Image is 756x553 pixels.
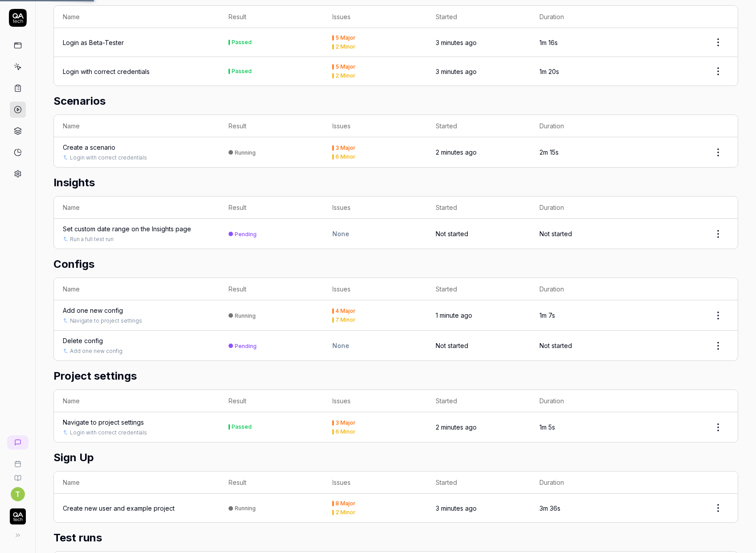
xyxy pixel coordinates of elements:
[323,115,427,137] th: Issues
[335,308,356,314] div: 4 Major
[539,68,559,75] time: 1m 20s
[436,68,477,75] time: 3 minutes ago
[531,197,634,219] th: Duration
[436,311,472,319] time: 1 minute ago
[63,306,123,315] a: Add one new config
[335,44,356,49] div: 2 Minor
[427,197,531,219] th: Started
[220,197,323,219] th: Result
[220,390,323,412] th: Result
[54,278,220,300] th: Name
[53,368,738,384] h2: Project settings
[539,423,555,431] time: 1m 5s
[54,471,220,494] th: Name
[436,423,477,431] time: 2 minutes ago
[335,501,356,506] div: 8 Major
[63,418,144,427] a: Navigate to project settings
[427,390,531,412] th: Started
[53,256,738,272] h2: Configs
[335,145,356,151] div: 3 Major
[436,504,477,512] time: 3 minutes ago
[235,505,256,512] div: Running
[332,341,418,350] div: None
[539,504,560,512] time: 3m 36s
[539,39,558,46] time: 1m 16s
[323,471,427,494] th: Issues
[54,115,220,137] th: Name
[232,424,252,430] div: Passed
[323,390,427,412] th: Issues
[70,429,147,437] a: Login with correct credentials
[54,197,220,219] th: Name
[220,115,323,137] th: Result
[427,6,531,28] th: Started
[235,343,257,349] div: Pending
[235,149,256,156] div: Running
[323,6,427,28] th: Issues
[531,219,634,249] td: Not started
[531,278,634,300] th: Duration
[427,331,531,360] td: Not started
[427,471,531,494] th: Started
[539,148,559,156] time: 2m 15s
[7,435,29,450] a: New conversation
[54,6,220,28] th: Name
[63,336,103,345] a: Delete config
[53,93,738,109] h2: Scenarios
[436,148,477,156] time: 2 minutes ago
[436,39,477,46] time: 3 minutes ago
[63,224,191,233] a: Set custom date range on the Insights page
[235,231,257,238] div: Pending
[332,229,418,238] div: None
[54,390,220,412] th: Name
[70,317,142,325] a: Navigate to project settings
[335,35,356,41] div: 5 Major
[235,312,256,319] div: Running
[10,508,26,524] img: QA Tech Logo
[63,38,124,47] a: Login as Beta-Tester
[539,311,555,319] time: 1m 7s
[531,390,634,412] th: Duration
[531,6,634,28] th: Duration
[323,197,427,219] th: Issues
[70,347,123,355] a: Add one new config
[53,450,738,466] h2: Sign Up
[427,115,531,137] th: Started
[531,115,634,137] th: Duration
[4,453,32,467] a: Book a call with us
[63,504,175,513] a: Create new user and example project
[335,73,356,78] div: 2 Minor
[70,235,114,243] a: Run a full test run
[4,467,32,482] a: Documentation
[220,471,323,494] th: Result
[323,278,427,300] th: Issues
[53,530,738,546] h2: Test runs
[220,278,323,300] th: Result
[70,154,147,162] a: Login with correct credentials
[4,501,32,526] button: QA Tech Logo
[63,143,115,152] a: Create a scenario
[427,219,531,249] td: Not started
[427,278,531,300] th: Started
[232,40,252,45] div: Passed
[335,429,356,434] div: 6 Minor
[11,487,25,501] button: T
[53,175,738,191] h2: Insights
[335,154,356,160] div: 6 Minor
[335,510,356,515] div: 2 Minor
[232,69,252,74] div: Passed
[220,6,323,28] th: Result
[531,471,634,494] th: Duration
[63,67,150,76] a: Login with correct credentials
[335,317,356,323] div: 7 Minor
[335,64,356,70] div: 5 Major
